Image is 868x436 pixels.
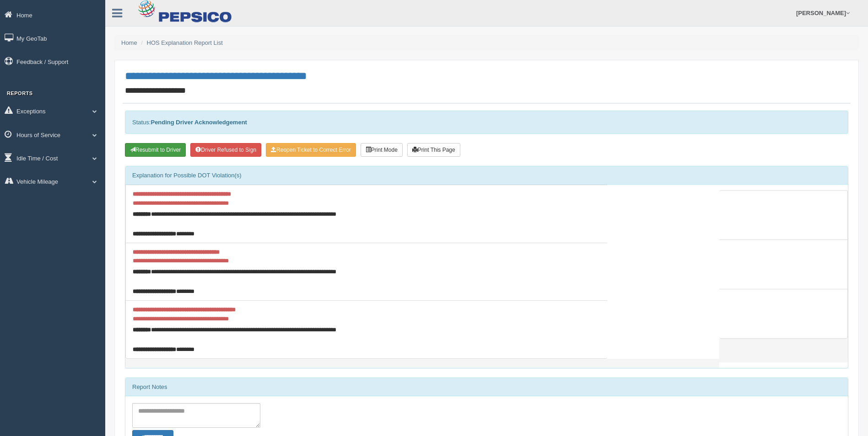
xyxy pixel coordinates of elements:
[151,119,247,126] strong: Pending Driver Acknowledgement
[407,143,460,157] button: Print This Page
[125,166,848,185] div: Explanation for Possible DOT Violation(s)
[125,143,186,157] button: Resubmit To Driver
[190,143,261,157] button: Driver Refused to Sign
[147,39,223,46] a: HOS Explanation Report List
[361,143,403,157] button: Print Mode
[121,39,137,46] a: Home
[125,111,848,134] div: Status:
[266,143,356,157] button: Reopen Ticket
[125,378,848,396] div: Report Notes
